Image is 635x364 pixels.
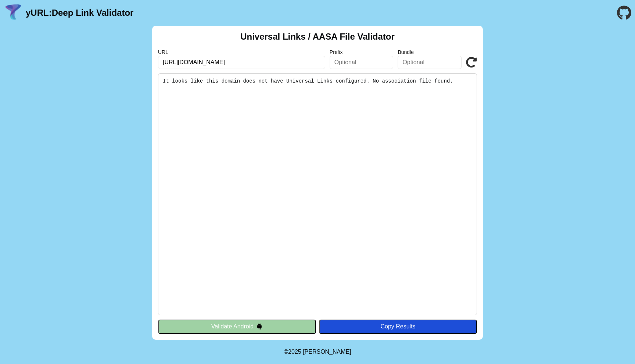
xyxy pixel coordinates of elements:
img: droidIcon.svg [256,323,263,330]
input: Optional [398,56,462,69]
label: Prefix [330,49,394,55]
img: yURL Logo [4,3,23,22]
input: Required [158,56,325,69]
label: URL [158,49,325,55]
a: Michael Ibragimchayev's Personal Site [303,349,351,355]
input: Optional [330,56,394,69]
label: Bundle [398,49,462,55]
span: 2025 [288,349,301,355]
a: yURL:Deep Link Validator [26,8,133,18]
button: Copy Results [319,320,477,334]
footer: © [284,340,351,364]
div: Copy Results [323,323,473,330]
h2: Universal Links / AASA File Validator [240,32,395,42]
pre: It looks like this domain does not have Universal Links configured. No association file found. [158,73,477,315]
button: Validate Android [158,320,316,334]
